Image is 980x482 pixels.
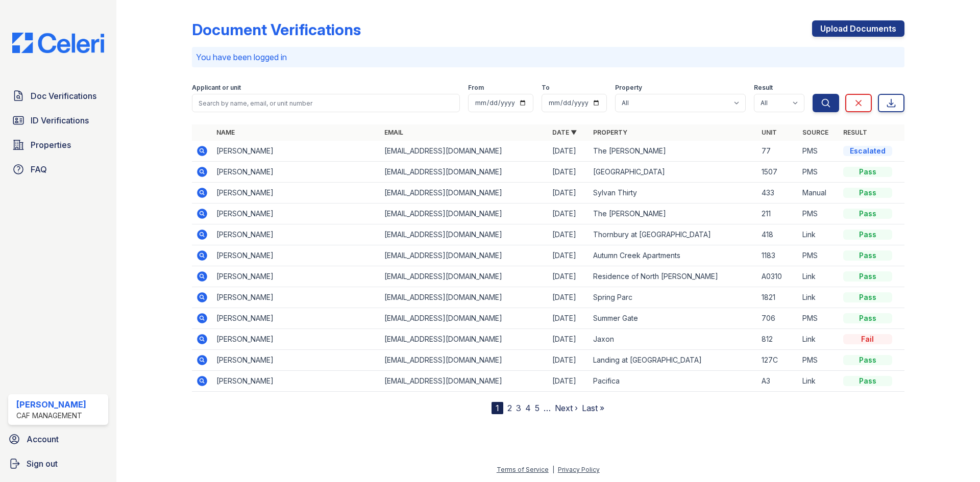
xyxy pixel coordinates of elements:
td: [PERSON_NAME] [212,245,380,266]
div: Pass [843,292,892,302]
td: [DATE] [548,245,589,266]
td: [EMAIL_ADDRESS][DOMAIN_NAME] [380,245,548,266]
td: 1821 [757,287,798,308]
td: [PERSON_NAME] [212,266,380,287]
td: Link [798,224,839,245]
td: Sylvan Thirty [589,183,757,204]
td: A0310 [757,266,798,287]
td: PMS [798,308,839,329]
td: Link [798,287,839,308]
a: Last » [582,403,604,413]
td: Jaxon [589,329,757,350]
td: [PERSON_NAME] [212,371,380,392]
a: FAQ [8,159,108,180]
td: 1183 [757,245,798,266]
td: 211 [757,204,798,224]
div: Pass [843,230,892,240]
a: Email [384,129,403,136]
td: Thornbury at [GEOGRAPHIC_DATA] [589,224,757,245]
td: PMS [798,350,839,371]
label: Result [754,84,773,92]
td: PMS [798,245,839,266]
a: ID Verifications [8,110,108,131]
td: [EMAIL_ADDRESS][DOMAIN_NAME] [380,287,548,308]
label: Applicant or unit [192,84,241,92]
a: Privacy Policy [558,466,600,473]
label: Property [615,84,642,92]
div: Pass [843,271,892,282]
td: 433 [757,183,798,204]
td: 127C [757,350,798,371]
td: [DATE] [548,329,589,350]
span: ID Verifications [31,114,89,126]
div: CAF Management [16,411,86,421]
td: Residence of North [PERSON_NAME] [589,266,757,287]
td: [PERSON_NAME] [212,308,380,329]
div: Pass [843,376,892,386]
td: PMS [798,204,839,224]
div: Pass [843,188,892,198]
td: 418 [757,224,798,245]
div: Pass [843,250,892,261]
label: From [468,84,484,92]
td: [PERSON_NAME] [212,287,380,308]
a: 4 [525,403,531,413]
td: [EMAIL_ADDRESS][DOMAIN_NAME] [380,329,548,350]
td: The [PERSON_NAME] [589,141,757,162]
a: Next › [555,403,578,413]
td: [EMAIL_ADDRESS][DOMAIN_NAME] [380,162,548,183]
td: 1507 [757,162,798,183]
a: Result [843,129,867,136]
a: Account [4,429,112,449]
label: To [542,84,550,92]
td: Link [798,266,839,287]
span: Sign out [27,458,58,470]
div: Pass [843,313,892,323]
input: Search by name, email, or unit number [192,94,460,112]
td: [EMAIL_ADDRESS][DOMAIN_NAME] [380,371,548,392]
td: [EMAIL_ADDRESS][DOMAIN_NAME] [380,204,548,224]
td: [EMAIL_ADDRESS][DOMAIN_NAME] [380,183,548,204]
td: [DATE] [548,287,589,308]
td: 706 [757,308,798,329]
div: Document Verifications [192,20,361,39]
td: PMS [798,141,839,162]
div: Pass [843,355,892,365]
td: [EMAIL_ADDRESS][DOMAIN_NAME] [380,308,548,329]
td: A3 [757,371,798,392]
td: [DATE] [548,141,589,162]
a: 2 [507,403,512,413]
div: | [552,466,554,473]
td: Spring Parc [589,287,757,308]
img: CE_Logo_Blue-a8612792a0a2168367f1c8372b55b34899dd931a85d93a1a3d3e32e68fde9ad4.png [4,33,112,53]
td: [PERSON_NAME] [212,224,380,245]
a: Property [593,129,627,136]
a: 5 [535,403,540,413]
td: [PERSON_NAME] [212,329,380,350]
td: [DATE] [548,224,589,245]
td: [PERSON_NAME] [212,183,380,204]
div: 1 [492,402,503,414]
td: 77 [757,141,798,162]
td: Landing at [GEOGRAPHIC_DATA] [589,350,757,371]
a: Properties [8,135,108,155]
div: Escalated [843,146,892,156]
td: Manual [798,183,839,204]
td: [PERSON_NAME] [212,162,380,183]
p: You have been logged in [196,51,900,63]
td: [EMAIL_ADDRESS][DOMAIN_NAME] [380,350,548,371]
td: [DATE] [548,204,589,224]
td: [DATE] [548,162,589,183]
td: 812 [757,329,798,350]
span: … [544,402,551,414]
a: Upload Documents [812,20,904,37]
a: Date ▼ [552,129,577,136]
td: Link [798,371,839,392]
td: [DATE] [548,308,589,329]
td: The [PERSON_NAME] [589,204,757,224]
a: 3 [516,403,521,413]
a: Name [216,129,235,136]
a: Doc Verifications [8,86,108,106]
div: Pass [843,209,892,219]
span: Properties [31,139,71,151]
